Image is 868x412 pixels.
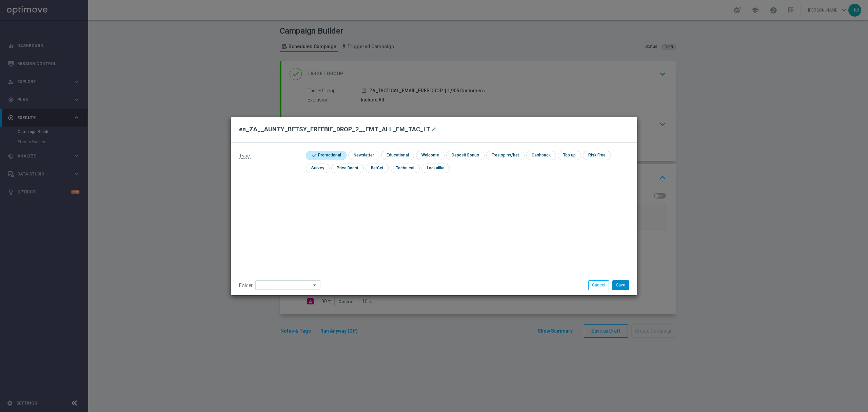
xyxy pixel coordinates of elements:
[239,125,430,133] h2: en_ZA__AUNTY_BETSY_FREEBIE_DROP_2__EMT_ALL_EM_TAC_LT
[312,281,318,289] i: arrow_drop_down
[239,153,251,159] span: Type:
[430,125,439,133] button: mode_edit
[588,280,609,290] button: Cancel
[239,283,253,288] label: Folder
[431,127,436,132] i: mode_edit
[612,280,629,290] button: Save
